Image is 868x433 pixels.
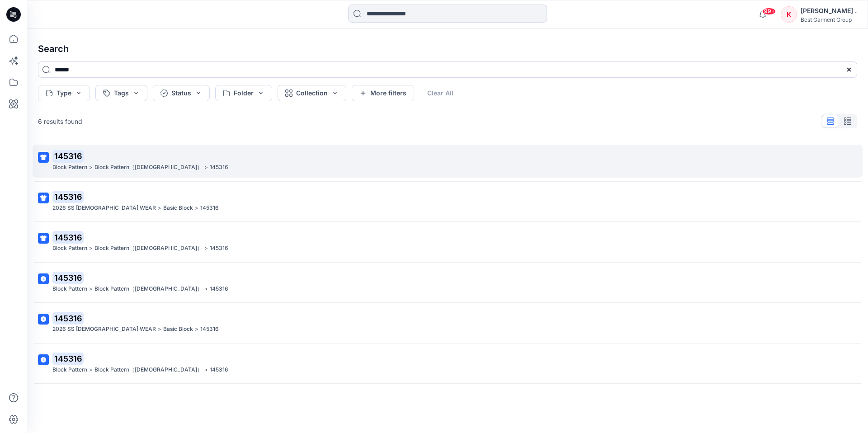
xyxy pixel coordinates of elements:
div: Best Garment Group [801,16,857,23]
p: Block Pattern（Ladies） [94,365,203,375]
p: > [158,203,161,213]
button: Type [38,85,90,101]
div: K [781,6,797,23]
button: More filters [352,85,414,101]
h4: Search [31,36,864,61]
p: Block Pattern [52,244,87,253]
p: Block Pattern（Ladies） [94,284,203,294]
mark: 145316 [52,312,84,325]
p: Block Pattern（Ladies） [94,163,203,172]
mark: 145316 [52,190,84,203]
p: 145316 [210,244,228,253]
button: Folder [215,85,272,101]
p: > [89,244,93,253]
a: 145316Block Pattern>Block Pattern（[DEMOGRAPHIC_DATA]）>145316 [33,226,863,259]
mark: 145316 [52,271,84,284]
p: > [195,203,198,213]
p: > [89,163,93,172]
mark: 145316 [52,231,84,244]
span: 99+ [762,8,776,15]
p: 2026 SS LADIES WEAR [52,325,156,334]
button: Tags [95,85,147,101]
a: 145316Block Pattern>Block Pattern（[DEMOGRAPHIC_DATA]）>145316 [33,266,863,299]
p: 145316 [210,365,228,375]
p: 145316 [200,325,219,334]
p: Basic Block [163,325,193,334]
mark: 145316 [52,150,84,162]
p: > [204,365,208,375]
p: > [195,325,198,334]
p: 145316 [210,163,228,172]
p: > [204,244,208,253]
p: Block Pattern [52,365,87,375]
p: 2026 SS LADIES WEAR [52,203,156,213]
p: > [204,163,208,172]
button: Collection [278,85,346,101]
p: > [89,284,93,294]
button: Status [153,85,210,101]
p: > [158,325,161,334]
p: 6 results found [38,117,82,126]
mark: 145316 [52,352,84,365]
a: 1453162026 SS [DEMOGRAPHIC_DATA] WEAR>Basic Block>145316 [33,185,863,218]
p: 145316 [210,284,228,294]
div: [PERSON_NAME] . [801,5,857,16]
p: Basic Block [163,203,193,213]
p: 145316 [200,203,219,213]
p: > [89,365,93,375]
p: Block Pattern [52,284,87,294]
p: Block Pattern（Ladies） [94,244,203,253]
p: Block Pattern [52,163,87,172]
p: > [204,284,208,294]
a: 145316Block Pattern>Block Pattern（[DEMOGRAPHIC_DATA]）>145316 [33,145,863,178]
a: 145316Block Pattern>Block Pattern（[DEMOGRAPHIC_DATA]）>145316 [33,347,863,380]
a: 1453162026 SS [DEMOGRAPHIC_DATA] WEAR>Basic Block>145316 [33,306,863,339]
